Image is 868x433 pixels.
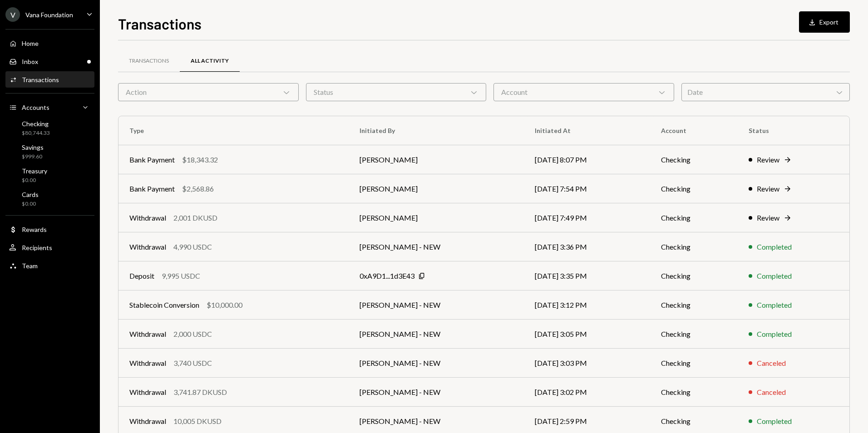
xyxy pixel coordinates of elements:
[524,320,650,349] td: [DATE] 3:05 PM
[129,154,175,165] div: Bank Payment
[524,174,650,203] td: [DATE] 7:54 PM
[524,261,650,290] td: [DATE] 3:35 PM
[524,290,650,320] td: [DATE] 3:12 PM
[129,358,166,369] div: Withdrawal
[22,143,44,151] div: Savings
[524,116,650,145] th: Initiated At
[5,7,20,22] div: V
[129,57,169,65] div: Transactions
[207,300,242,310] div: $10,000.00
[757,271,792,281] div: Completed
[173,387,227,398] div: 3,741.87 DKUSD
[524,349,650,378] td: [DATE] 3:03 PM
[349,116,524,145] th: Initiated By
[650,174,738,203] td: Checking
[22,76,59,84] div: Transactions
[5,53,94,69] a: Inbox
[650,349,738,378] td: Checking
[129,241,166,252] div: Withdrawal
[173,241,212,252] div: 4,990 USDC
[22,200,39,208] div: $0.00
[180,49,240,73] a: All Activity
[360,271,414,281] div: 0xA9D1...1d3E43
[493,83,674,101] div: Account
[22,39,39,47] div: Home
[650,232,738,261] td: Checking
[129,271,154,281] div: Deposit
[757,241,792,252] div: Completed
[524,203,650,232] td: [DATE] 7:49 PM
[129,416,166,427] div: Withdrawal
[22,244,52,251] div: Recipients
[22,226,47,233] div: Rewards
[173,329,212,340] div: 2,000 USDC
[349,145,524,174] td: [PERSON_NAME]
[349,320,524,349] td: [PERSON_NAME] - NEW
[118,49,180,73] a: Transactions
[757,329,792,340] div: Completed
[129,300,199,310] div: Stablecoin Conversion
[757,212,779,223] div: Review
[681,83,850,101] div: Date
[22,153,44,161] div: $999.60
[757,154,779,165] div: Review
[349,174,524,203] td: [PERSON_NAME]
[757,300,792,310] div: Completed
[22,262,38,270] div: Team
[182,183,214,194] div: $2,568.86
[129,387,166,398] div: Withdrawal
[349,232,524,261] td: [PERSON_NAME] - NEW
[162,271,200,281] div: 9,995 USDC
[349,290,524,320] td: [PERSON_NAME] - NEW
[22,103,49,111] div: Accounts
[5,239,94,256] a: Recipients
[799,11,850,33] button: Export
[5,164,94,186] a: Treasury$0.00
[349,203,524,232] td: [PERSON_NAME]
[5,35,94,51] a: Home
[22,120,50,128] div: Checking
[129,212,166,223] div: Withdrawal
[349,378,524,407] td: [PERSON_NAME] - NEW
[306,83,487,101] div: Status
[757,183,779,194] div: Review
[650,320,738,349] td: Checking
[118,83,299,101] div: Action
[5,188,94,210] a: Cards$0.00
[5,141,94,162] a: Savings$999.60
[650,378,738,407] td: Checking
[22,177,47,184] div: $0.00
[5,99,94,115] a: Accounts
[5,117,94,139] a: Checking$80,744.33
[22,58,38,65] div: Inbox
[22,129,50,137] div: $80,744.33
[118,15,202,33] h1: Transactions
[757,358,786,369] div: Canceled
[191,57,229,65] div: All Activity
[5,257,94,274] a: Team
[524,232,650,261] td: [DATE] 3:36 PM
[757,416,792,427] div: Completed
[173,416,222,427] div: 10,005 DKUSD
[650,290,738,320] td: Checking
[738,116,849,145] th: Status
[182,154,218,165] div: $18,343.32
[129,183,175,194] div: Bank Payment
[650,145,738,174] td: Checking
[173,358,212,369] div: 3,740 USDC
[757,387,786,398] div: Canceled
[650,261,738,290] td: Checking
[129,329,166,340] div: Withdrawal
[650,116,738,145] th: Account
[349,349,524,378] td: [PERSON_NAME] - NEW
[5,221,94,237] a: Rewards
[25,11,73,19] div: Vana Foundation
[173,212,217,223] div: 2,001 DKUSD
[650,203,738,232] td: Checking
[22,191,39,198] div: Cards
[118,116,349,145] th: Type
[5,71,94,88] a: Transactions
[524,145,650,174] td: [DATE] 8:07 PM
[524,378,650,407] td: [DATE] 3:02 PM
[22,167,47,175] div: Treasury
